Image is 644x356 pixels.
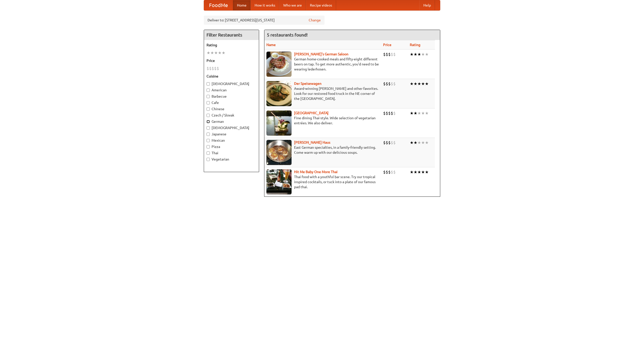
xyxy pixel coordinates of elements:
h5: Cuisine [207,74,256,79]
li: $ [388,52,391,57]
li: $ [391,81,393,87]
li: ★ [417,110,421,116]
a: Name [266,43,276,47]
label: Vegetarian [207,157,256,162]
label: German [207,119,256,124]
p: East German specialties, in a family-friendly setting. Come warm up with our delicious soups. [266,145,379,155]
img: speisewagen.jpg [266,81,292,106]
label: Mexican [207,138,256,143]
li: ★ [421,52,425,57]
li: $ [393,52,396,57]
p: German home-cooked meals and fifty-eight different beers on tap. To get more authentic, you'd nee... [266,57,379,72]
a: Der Speisewagen [294,82,321,86]
li: $ [386,140,388,145]
a: [GEOGRAPHIC_DATA] [294,111,329,115]
li: $ [391,140,393,145]
li: $ [383,81,386,87]
li: $ [388,81,391,87]
a: Rating [410,43,420,47]
label: Cafe [207,100,256,105]
input: Thai [207,151,210,155]
label: Pizza [207,144,256,149]
input: [DEMOGRAPHIC_DATA] [207,82,210,86]
a: How it works [251,0,279,10]
input: Cafe [207,101,210,104]
a: FoodMe [204,0,233,10]
li: ★ [207,50,210,56]
input: American [207,89,210,92]
li: ★ [417,81,421,87]
a: Recipe videos [306,0,336,10]
li: ★ [414,110,417,116]
ng-pluralize: 5 restaurants found! [267,32,308,37]
label: Czech / Slovak [207,113,256,118]
li: $ [393,81,396,87]
input: Vegetarian [207,158,210,161]
li: ★ [410,140,414,145]
li: $ [386,81,388,87]
li: $ [383,140,386,145]
li: ★ [421,169,425,175]
a: Hit Me Baby One More Thai [294,170,338,174]
li: $ [214,66,217,71]
li: ★ [218,50,222,56]
li: ★ [425,110,429,116]
li: $ [383,169,386,175]
input: German [207,120,210,123]
li: ★ [414,169,417,175]
a: Price [383,43,391,47]
li: $ [386,52,388,57]
input: Pizza [207,145,210,148]
p: Thai food with a youthful bar scene. Try our tropical inspired cocktails, or tuck into a plate of... [266,174,379,189]
li: ★ [410,169,414,175]
li: $ [383,52,386,57]
input: Japanese [207,133,210,136]
li: $ [209,66,212,71]
label: Barbecue [207,94,256,99]
label: Japanese [207,132,256,137]
li: ★ [421,81,425,87]
label: American [207,88,256,93]
p: Fine dining Thai-style. Wide selection of vegetarian entrées. We also deliver. [266,115,379,126]
p: Award-winning [PERSON_NAME] and other favorites. Look for our restored food truck in the NE corne... [266,86,379,101]
h4: Filter Restaurants [204,30,259,40]
a: Help [419,0,435,10]
li: $ [393,110,396,116]
li: ★ [414,140,417,145]
a: Change [309,18,321,23]
li: ★ [410,52,414,57]
li: $ [388,110,391,116]
input: Czech / Slovak [207,114,210,117]
img: babythai.jpg [266,169,292,194]
img: esthers.jpg [266,52,292,77]
label: Thai [207,150,256,155]
li: ★ [425,140,429,145]
li: ★ [410,110,414,116]
label: [DEMOGRAPHIC_DATA] [207,81,256,86]
li: $ [393,140,396,145]
img: kohlhaus.jpg [266,140,292,165]
li: ★ [421,140,425,145]
li: ★ [214,50,218,56]
input: Barbecue [207,95,210,98]
a: Home [233,0,251,10]
div: Deliver to: [STREET_ADDRESS][US_STATE] [204,16,325,25]
li: $ [386,169,388,175]
a: [PERSON_NAME] Haus [294,140,330,144]
input: [DEMOGRAPHIC_DATA] [207,126,210,130]
h5: Rating [207,43,256,48]
li: ★ [414,52,417,57]
li: $ [393,169,396,175]
li: $ [388,140,391,145]
li: ★ [222,50,225,56]
li: ★ [210,50,214,56]
a: [PERSON_NAME]'s German Saloon [294,52,348,56]
li: ★ [417,140,421,145]
h5: Price [207,58,256,63]
li: $ [388,169,391,175]
li: ★ [410,81,414,87]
